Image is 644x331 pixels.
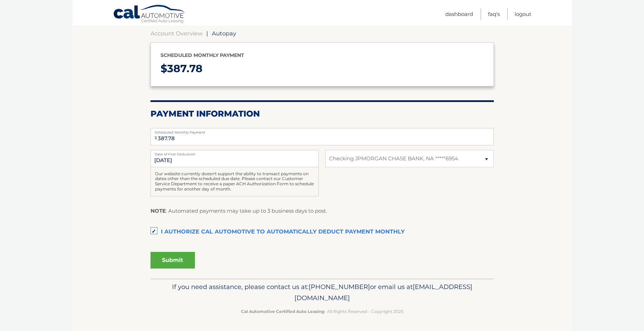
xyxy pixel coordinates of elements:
label: I authorize cal automotive to automatically deduct payment monthly [151,225,494,239]
a: Dashboard [445,8,473,20]
a: Account Overview [151,30,203,37]
p: - All Rights Reserved - Copyright 2025 [155,308,489,315]
span: | [206,30,208,37]
a: Logout [515,8,531,20]
p: Scheduled monthly payment [161,51,484,60]
span: Autopay [212,30,236,37]
a: Cal Automotive [113,5,186,25]
span: $ [153,130,159,146]
p: If you need assistance, please contact us at: or email us at [155,281,489,304]
a: FAQ's [488,8,500,20]
p: : Automated payments may take up to 3 business days to post. [151,206,327,215]
strong: NOTE [151,207,166,214]
input: Payment Date [151,150,319,167]
button: Submit [151,252,195,269]
p: $ [161,60,484,78]
span: [PHONE_NUMBER] [309,283,370,291]
div: Our website currently doesn't support the ability to transact payments on dates other than the sc... [151,167,319,196]
span: [EMAIL_ADDRESS][DOMAIN_NAME] [294,283,472,302]
span: 387.78 [167,62,203,75]
strong: Cal Automotive Certified Auto Leasing [241,309,324,314]
h2: Payment Information [151,109,494,119]
label: Scheduled Monthly Payment [151,128,494,134]
label: Date of First Deduction [151,150,319,155]
input: Payment Amount [151,128,494,145]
